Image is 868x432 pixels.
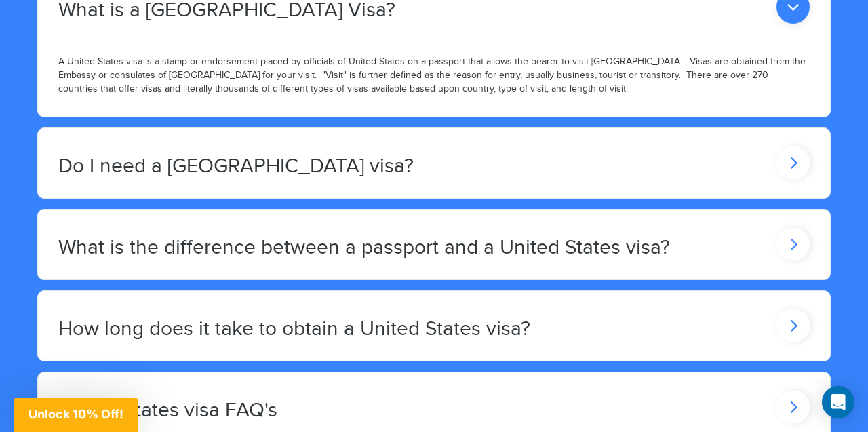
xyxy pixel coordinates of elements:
p: A United States visa is a stamp or endorsement placed by officials of United States on a passport... [58,56,810,96]
div: Unlock 10% Off! [14,398,138,432]
h2: How long does it take to obtain a United States visa? [58,318,530,340]
h2: What is the difference between a passport and a United States visa? [58,237,670,259]
span: Unlock 10% Off! [28,407,123,421]
h2: Do I need a [GEOGRAPHIC_DATA] visa? [58,155,414,178]
div: Open Intercom Messenger [822,386,854,418]
h2: United States visa FAQ's [58,399,277,422]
